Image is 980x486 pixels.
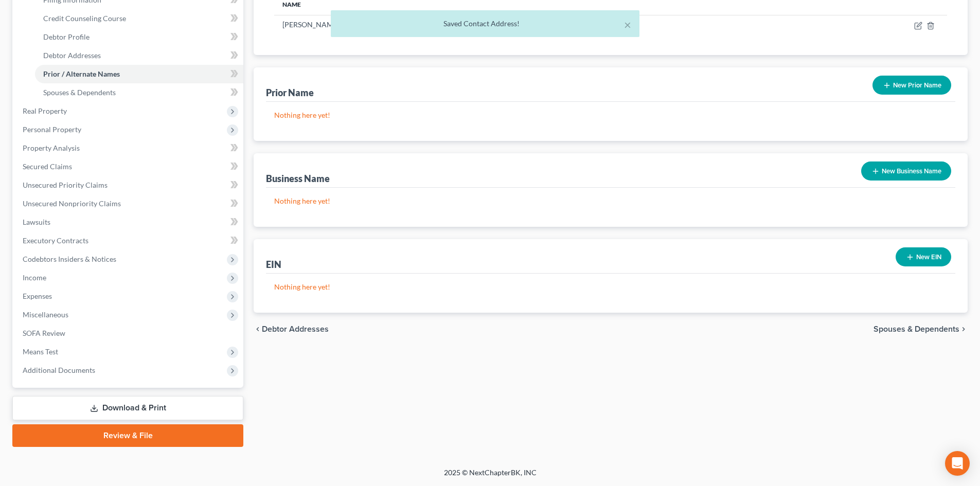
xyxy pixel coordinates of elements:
a: Unsecured Nonpriority Claims [14,194,243,213]
button: New Business Name [861,161,951,181]
span: Codebtors Insiders & Notices [23,255,116,263]
span: Prior / Alternate Names [43,69,120,78]
i: chevron_left [254,325,262,333]
span: SOFA Review [23,329,65,337]
span: Unsecured Nonpriority Claims [23,199,121,208]
span: Means Test [23,347,58,356]
p: Nothing here yet! [274,110,947,120]
span: Property Analysis [23,143,80,152]
button: New EIN [896,247,951,266]
div: Open Intercom Messenger [945,451,970,476]
span: Lawsuits [23,218,50,226]
button: New Prior Name [872,76,951,95]
span: Income [23,273,46,282]
span: Executory Contracts [23,236,88,245]
a: Secured Claims [14,157,243,176]
span: Real Property [23,106,67,115]
i: chevron_right [959,325,968,333]
span: Debtor Addresses [262,325,329,333]
span: Secured Claims [23,162,72,171]
span: Spouses & Dependents [874,325,959,333]
a: Download & Print [12,396,243,420]
a: Review & File [12,424,243,447]
a: SOFA Review [14,324,243,343]
a: Lawsuits [14,213,243,231]
div: Prior Name [266,86,314,99]
span: Additional Documents [23,366,95,374]
span: Unsecured Priority Claims [23,181,108,189]
a: Spouses & Dependents [35,83,243,102]
div: Saved Contact Address! [339,19,631,29]
a: Property Analysis [14,139,243,157]
div: EIN [266,258,281,271]
span: Spouses & Dependents [43,88,116,97]
button: × [624,19,631,31]
a: Unsecured Priority Claims [14,176,243,194]
div: 2025 © NextChapterBK, INC [197,467,783,486]
div: Business Name [266,172,330,185]
button: Spouses & Dependents chevron_right [874,325,968,333]
button: chevron_left Debtor Addresses [254,325,329,333]
a: Prior / Alternate Names [35,65,243,83]
span: Personal Property [23,125,81,134]
a: Executory Contracts [14,231,243,250]
a: Credit Counseling Course [35,9,243,28]
a: Debtor Addresses [35,46,243,65]
p: Nothing here yet! [274,282,947,292]
span: Debtor Addresses [43,51,101,60]
span: Expenses [23,292,52,300]
span: Miscellaneous [23,310,68,319]
p: Nothing here yet! [274,196,947,206]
